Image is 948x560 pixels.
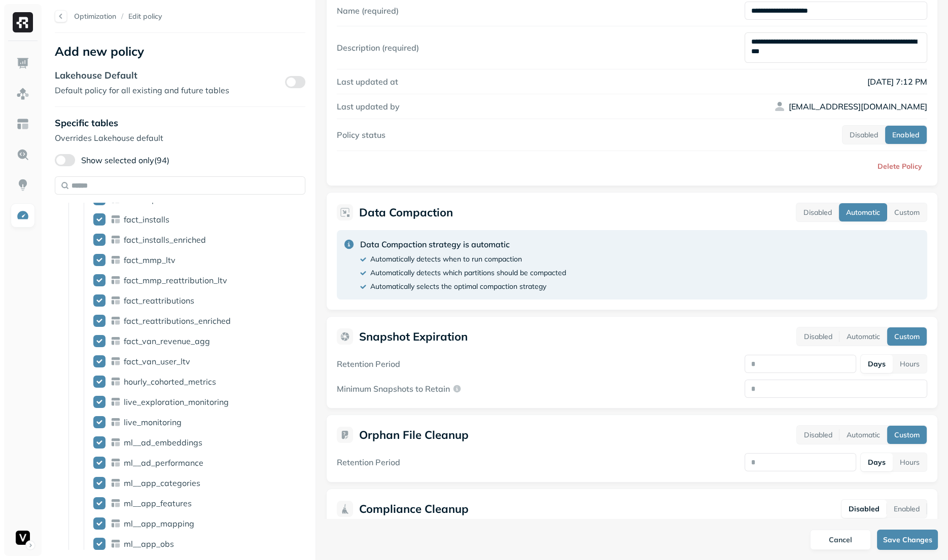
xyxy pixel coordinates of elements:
[93,477,106,489] button: ml__app_categories
[121,12,123,21] p: /
[124,255,175,265] p: fact_mmp_ltv
[16,178,29,192] img: Insights
[93,457,106,469] button: ml__ad_performance
[869,157,927,175] button: Delete Policy
[16,209,29,222] img: Optimization
[797,327,839,346] button: Disabled
[93,376,106,388] button: hourly_cohorted_metrics
[359,205,453,219] p: Data Compaction
[124,458,203,468] p: ml__ad_performance
[89,313,277,329] div: fact_reattributions_enrichedfact_reattributions_enriched
[93,294,106,307] button: fact_reattributions
[89,536,277,552] div: ml__app_obsml__app_obs
[370,282,546,291] p: Automatically selects the optimal compaction strategy
[789,100,927,113] p: [EMAIL_ADDRESS][DOMAIN_NAME]
[93,335,106,347] button: fact_van_revenue_agg
[370,268,566,278] p: Automatically detects which partitions should be compacted
[861,453,893,471] button: Days
[124,539,174,549] p: ml__app_obs
[128,12,162,21] span: Edit policy
[55,154,169,166] label: Show selected only (94)
[877,530,938,550] button: Save Changes
[89,434,277,451] div: ml__ad_embeddingsml__ad_embeddings
[16,118,29,131] img: Asset Explorer
[55,43,305,59] p: Add new policy
[124,377,216,387] p: hourly_cohorted_metrics
[89,515,277,532] div: ml__app_mappingml__app_mapping
[93,355,106,367] button: fact_van_user_ltv
[124,498,192,508] p: ml__app_features
[337,43,419,53] label: Description (required)
[839,426,887,444] button: Automatic
[124,295,194,306] p: fact_reattributions
[89,495,277,511] div: ml__app_featuresml__app_features
[55,117,305,129] p: Specific tables
[887,327,927,346] button: Custom
[359,428,469,442] p: Orphan File Cleanup
[93,254,106,266] button: fact_mmp_ltv
[55,154,75,166] button: Show selected only(94)
[16,57,29,70] img: Dashboard
[841,500,887,518] button: Disabled
[745,76,927,88] p: [DATE] 7:12 PM
[124,518,194,529] p: ml__app_mapping
[842,126,885,144] button: Disabled
[55,84,229,96] p: Default policy for all existing and future tables
[89,414,277,430] div: live_monitoringlive_monitoring
[89,333,277,349] div: fact_van_revenue_aggfact_van_revenue_agg
[124,397,229,407] p: live_exploration_monitoring
[89,252,277,268] div: fact_mmp_ltvfact_mmp_ltv
[124,356,190,366] span: fact_van_user_ltv
[93,416,106,428] button: live_monitoring
[337,384,450,394] p: Minimum Snapshots to Retain
[124,336,210,346] p: fact_van_revenue_agg
[124,316,231,326] p: fact_reattributions_enriched
[93,213,106,226] button: fact_installs
[16,148,29,161] img: Query Explorer
[55,132,305,144] p: Overrides Lakehouse default
[89,374,277,390] div: hourly_cohorted_metricshourly_cohorted_metrics
[887,203,927,221] button: Custom
[124,235,206,245] p: fact_installs_enriched
[337,457,400,467] label: Retention Period
[810,530,871,550] button: Cancel
[337,6,399,16] label: Name (required)
[124,275,227,285] p: fact_mmp_reattribution_ltv
[74,12,162,21] nav: breadcrumb
[74,12,116,21] p: Optimization
[861,355,893,373] button: Days
[887,500,927,518] button: Enabled
[93,517,106,530] button: ml__app_mapping
[89,292,277,309] div: fact_reattributionsfact_reattributions
[337,359,400,369] label: Retention Period
[893,453,927,471] button: Hours
[337,77,398,87] label: Last updated at
[93,315,106,327] button: fact_reattributions_enriched
[360,238,566,250] p: Data Compaction strategy is automatic
[89,475,277,491] div: ml__app_categoriesml__app_categories
[893,355,927,373] button: Hours
[337,130,385,140] label: Policy status
[124,437,202,447] p: ml__ad_embeddings
[93,436,106,449] button: ml__ad_embeddings
[16,531,30,545] img: Voodoo
[93,538,106,550] button: ml__app_obs
[887,426,927,444] button: Custom
[93,497,106,509] button: ml__app_features
[839,327,887,346] button: Automatic
[89,455,277,471] div: ml__ad_performanceml__ad_performance
[124,214,169,225] p: fact_installs
[124,478,200,488] span: ml__app_categories
[16,87,29,100] img: Assets
[89,272,277,288] div: fact_mmp_reattribution_ltvfact_mmp_reattribution_ltv
[359,329,468,344] p: Snapshot Expiration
